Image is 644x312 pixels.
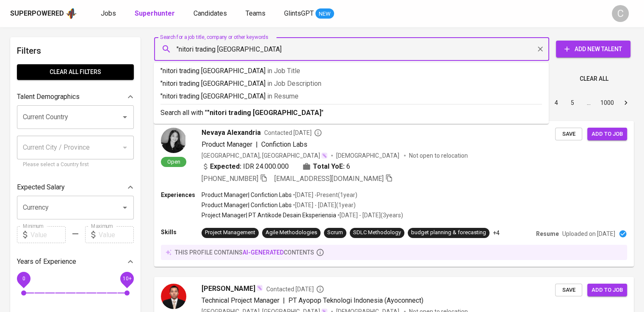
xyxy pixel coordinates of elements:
p: • [DATE] - [DATE] ( 3 years ) [336,211,403,219]
button: Clear All filters [17,64,134,80]
a: Superpoweredapp logo [10,7,77,20]
b: Expected: [210,161,241,172]
img: app logo [66,7,77,20]
span: Add New Talent [563,44,624,55]
a: Jobs [101,8,118,19]
span: in Job Title [267,67,300,75]
div: IDR 24.000.000 [202,161,289,172]
span: GlintsGPT [284,9,314,17]
span: 0 [22,276,25,282]
span: [PERSON_NAME] [202,284,255,294]
span: Save [559,129,578,139]
img: magic_wand.svg [321,152,328,159]
p: +4 [493,229,500,237]
span: Nevaya Alexandria [202,128,261,138]
span: 6 [346,161,350,172]
p: "nitori trading [GEOGRAPHIC_DATA] [160,91,542,101]
span: Confiction Labs [261,140,307,148]
span: | [256,140,258,150]
div: Expected Salary [17,179,134,196]
p: Product Manager | Confiction Labs [202,201,292,209]
button: Go to next page [619,96,633,109]
button: Go to page 1000 [598,96,616,109]
button: Go to page 4 [550,96,563,109]
input: Value [30,226,66,243]
button: Open [119,202,131,213]
div: Talent Demographics [17,88,134,105]
span: Product Manager [202,140,252,148]
div: Years of Experience [17,253,134,270]
span: Technical Project Manager [202,296,279,304]
p: • [DATE] - [DATE] ( 1 year ) [292,201,356,209]
img: 458dc9108bc70be3a72b92cd87a87106.png [161,128,186,153]
p: "nitori trading [GEOGRAPHIC_DATA] [160,79,542,89]
a: GlintsGPT NEW [284,8,334,19]
p: Resume [536,230,559,238]
span: Clear All [580,74,608,84]
button: Clear [534,43,546,55]
span: Candidates [193,9,227,17]
span: Contacted [DATE] [266,285,324,293]
span: Contacted [DATE] [264,129,322,137]
svg: By Batam recruiter [316,285,324,293]
img: ce2d89d58b477709ef84c034e79023d8.jpg [161,284,186,309]
span: Open [164,158,184,165]
span: Clear All filters [24,67,127,77]
span: NEW [315,10,334,18]
a: Superhunter [135,8,177,19]
span: Jobs [101,9,116,17]
button: Add New Talent [556,41,630,57]
p: Experiences [161,191,202,199]
span: 10+ [122,276,131,282]
p: Product Manager | Confiction Labs [202,191,292,199]
span: in Job Description [267,79,321,88]
a: Teams [246,8,267,19]
div: Superpowered [10,9,64,19]
p: Skills [161,228,202,236]
a: Candidates [193,8,229,19]
span: Save [559,285,578,295]
span: [PHONE_NUMBER] [202,175,258,183]
p: Years of Experience [17,257,76,267]
span: AI-generated [243,249,284,256]
button: Add to job [587,284,627,297]
span: in Resume [267,92,299,100]
nav: pagination navigation [484,96,634,109]
button: Add to job [587,128,627,141]
span: [EMAIL_ADDRESS][DOMAIN_NAME] [274,175,384,183]
div: Scrum [327,229,343,237]
p: • [DATE] - Present ( 1 year ) [292,191,357,199]
a: OpenNevaya AlexandriaContacted [DATE]Product Manager|Confiction Labs[GEOGRAPHIC_DATA], [GEOGRAPHI... [154,121,634,267]
span: PT Ayopop Teknologi Indonesia (Ayoconnect) [288,296,423,304]
p: Expected Salary [17,182,65,192]
img: magic_wand.svg [256,285,263,291]
p: Please select a Country first [23,161,128,169]
svg: By Batam recruiter [314,129,322,137]
div: … [582,99,595,107]
p: Talent Demographics [17,92,80,102]
span: | [283,296,285,306]
button: Clear All [576,71,612,87]
div: Project Management [205,229,255,237]
button: Open [119,111,131,123]
p: "nitori trading [GEOGRAPHIC_DATA] [160,66,542,76]
button: Save [555,128,582,141]
b: "nitori trading [GEOGRAPHIC_DATA] [207,109,321,117]
div: budget planning & forecasting [411,229,486,237]
div: [GEOGRAPHIC_DATA], [GEOGRAPHIC_DATA] [202,151,328,160]
span: Teams [246,9,265,17]
div: SDLC Methodology [353,229,401,237]
button: Go to page 5 [566,96,579,109]
input: Value [99,226,134,243]
p: this profile contains contents [175,248,314,257]
p: Project Manager | PT Antikode Desain Eksperiensia [202,211,336,219]
span: [DEMOGRAPHIC_DATA] [336,151,401,160]
p: Uploaded on [DATE] [562,230,615,238]
b: Superhunter [135,9,175,17]
p: Not open to relocation [409,151,468,160]
p: Search all with " " [160,108,542,118]
button: Save [555,284,582,297]
div: Agile Methodologies [265,229,317,237]
div: C [612,5,629,22]
h6: Filters [17,44,134,57]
